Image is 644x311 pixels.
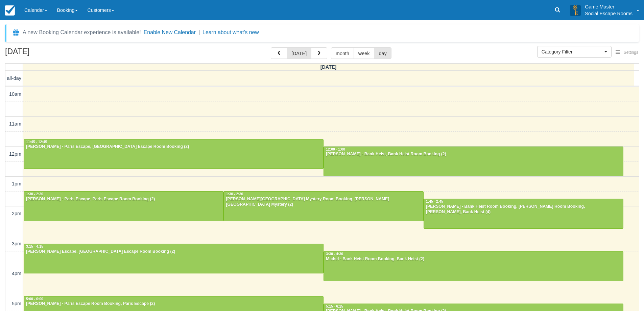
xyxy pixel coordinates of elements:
[12,301,21,306] span: 5pm
[287,47,311,59] button: [DATE]
[26,245,43,248] span: 3:15 - 4:15
[324,147,623,176] a: 12:00 - 1:00[PERSON_NAME] - Bank Heist, Bank Heist Room Booking (2)
[326,305,343,308] span: 5:15 - 6:15
[324,251,623,281] a: 3:30 - 4:30Michel - Bank Heist Room Booking, Bank Heist (2)
[26,144,321,150] div: [PERSON_NAME] - Paris Escape, [GEOGRAPHIC_DATA] Escape Room Booking (2)
[12,181,21,186] span: 1pm
[223,191,424,221] a: 1:30 - 2:30[PERSON_NAME][GEOGRAPHIC_DATA] Mystery Room Booking, [PERSON_NAME][GEOGRAPHIC_DATA] My...
[23,28,141,37] div: A new Booking Calendar experience is available!
[585,3,633,10] p: Game Master
[26,301,321,307] div: [PERSON_NAME] - Paris Escape Room Booking, Paris Escape (2)
[331,47,354,59] button: month
[144,29,196,36] button: Enable New Calendar
[9,121,21,127] span: 11am
[24,244,324,273] a: 3:15 - 4:15[PERSON_NAME] Escape, [GEOGRAPHIC_DATA] Escape Room Booking (2)
[5,47,91,60] h2: [DATE]
[542,48,603,55] span: Category Filter
[9,91,21,97] span: 10am
[585,10,633,17] p: Social Escape Rooms
[5,5,15,16] img: checkfront-main-nav-mini-logo.png
[374,47,391,59] button: day
[12,241,21,246] span: 3pm
[24,191,223,221] a: 1:30 - 2:30[PERSON_NAME] - Paris Escape, Paris Escape Room Booking (2)
[624,50,638,55] span: Settings
[570,5,581,16] img: A3
[424,199,623,228] a: 1:45 - 2:45[PERSON_NAME] - Bank Heist Room Booking, [PERSON_NAME] Room Booking, [PERSON_NAME], Ba...
[226,192,243,196] span: 1:30 - 2:30
[26,140,47,144] span: 11:45 - 12:45
[326,257,621,262] div: Michel - Bank Heist Room Booking, Bank Heist (2)
[612,48,642,58] button: Settings
[320,64,337,70] span: [DATE]
[326,252,343,256] span: 3:30 - 4:30
[9,151,21,157] span: 12pm
[326,148,345,151] span: 12:00 - 1:00
[225,197,422,207] div: [PERSON_NAME][GEOGRAPHIC_DATA] Mystery Room Booking, [PERSON_NAME][GEOGRAPHIC_DATA] Mystery (2)
[26,249,321,254] div: [PERSON_NAME] Escape, [GEOGRAPHIC_DATA] Escape Room Booking (2)
[24,139,324,169] a: 11:45 - 12:45[PERSON_NAME] - Paris Escape, [GEOGRAPHIC_DATA] Escape Room Booking (2)
[12,211,21,216] span: 2pm
[12,271,21,276] span: 4pm
[26,297,43,301] span: 5:00 - 6:00
[354,47,375,59] button: week
[426,200,443,203] span: 1:45 - 2:45
[537,46,612,58] button: Category Filter
[202,29,259,35] a: Learn about what's new
[26,192,43,196] span: 1:30 - 2:30
[26,197,221,202] div: [PERSON_NAME] - Paris Escape, Paris Escape Room Booking (2)
[198,29,200,35] span: |
[426,204,621,215] div: [PERSON_NAME] - Bank Heist Room Booking, [PERSON_NAME] Room Booking, [PERSON_NAME], Bank Heist (4)
[326,152,621,157] div: [PERSON_NAME] - Bank Heist, Bank Heist Room Booking (2)
[7,75,21,81] span: all-day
